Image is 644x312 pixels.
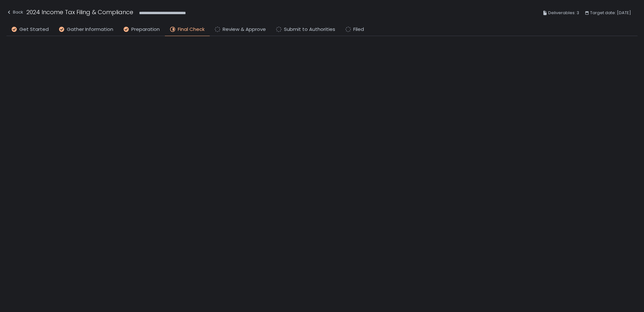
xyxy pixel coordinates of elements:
[223,26,266,33] span: Review & Approve
[67,26,113,33] span: Gather Information
[548,9,579,17] span: Deliverables: 3
[178,26,205,33] span: Final Check
[590,9,631,17] span: Target date: [DATE]
[19,26,49,33] span: Get Started
[6,8,23,16] div: Back
[284,26,335,33] span: Submit to Authorities
[6,8,23,18] button: Back
[353,26,364,33] span: Filed
[131,26,160,33] span: Preparation
[26,8,133,16] h1: 2024 Income Tax Filing & Compliance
